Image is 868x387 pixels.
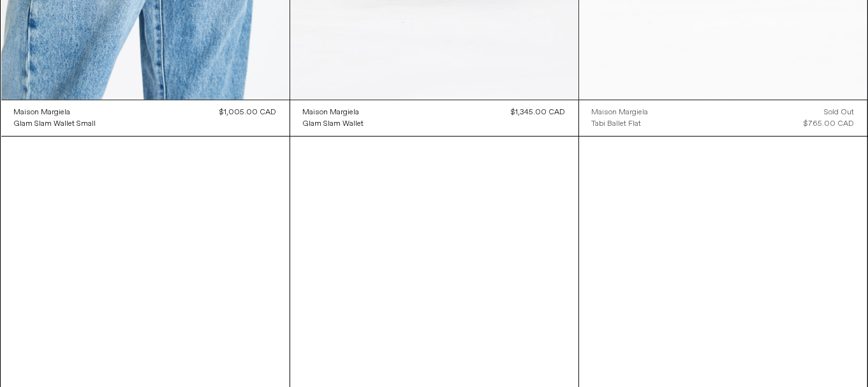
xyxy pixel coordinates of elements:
[220,107,277,118] div: $1,005.00 CAD
[825,107,855,118] div: Sold out
[592,118,649,130] a: Tabi Ballet Flat
[14,107,71,118] div: Maison Margiela
[511,107,566,118] div: $1,345.00 CAD
[14,119,96,130] div: Glam Slam Wallet Small
[303,107,360,118] div: Maison Margiela
[804,118,855,130] div: $765.00 CAD
[303,119,364,130] div: Glam Slam Wallet
[14,107,96,118] a: Maison Margiela
[303,118,364,130] a: Glam Slam Wallet
[303,107,364,118] a: Maison Margiela
[14,118,96,130] a: Glam Slam Wallet Small
[592,107,649,118] div: Maison Margiela
[592,119,642,130] div: Tabi Ballet Flat
[592,107,649,118] a: Maison Margiela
